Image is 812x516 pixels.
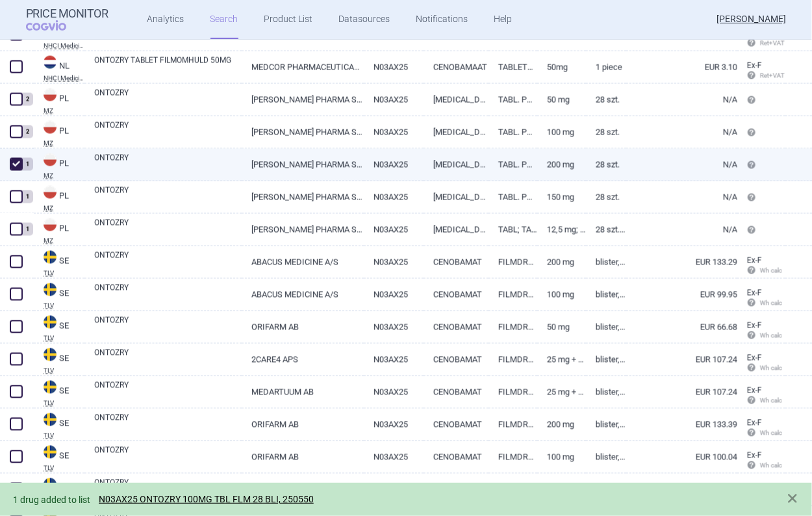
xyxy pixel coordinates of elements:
[242,51,364,83] a: MEDCOR PHARMACEUTICALS BV
[364,181,424,213] a: N03AX25
[586,311,627,343] a: Blister, 28 tabletter (PD Orifarm AB)
[537,409,586,441] a: 200 mg
[747,419,762,428] span: Ex-factory price
[21,93,33,106] div: 2
[364,311,424,343] a: N03AX25
[94,152,242,175] a: ONTOZRY
[94,347,242,370] a: ONTOZRY
[34,380,84,407] a: SESETLV
[424,181,488,213] a: [MEDICAL_DATA]
[586,149,627,181] a: 28 szt.
[21,125,33,138] div: 2
[94,217,242,240] a: ONTOZRY
[34,55,84,82] a: NLNLNHCI Medicijnkosten
[364,149,424,181] a: N03AX25
[488,84,537,116] a: TABL. POWL.
[537,51,586,83] a: 50MG
[44,121,57,134] img: Poland
[242,116,364,148] a: [PERSON_NAME] PHARMA S.P.A.
[242,149,364,181] a: [PERSON_NAME] PHARMA S.P.A.
[488,474,537,506] a: FILMDRAGERAD TABLETT
[44,56,57,69] img: Netherlands
[488,409,537,441] a: FILMDRAGERAD TABLETT
[586,409,627,441] a: Blister, 28 tabletter (PD Orifarm AB)
[747,365,782,372] span: Wh calc
[364,51,424,83] a: N03AX25
[94,185,242,208] a: ONTOZRY
[747,72,797,79] span: Ret+VAT calc
[44,88,57,101] img: Poland
[44,153,57,166] img: Poland
[44,173,84,179] abbr: MZ — List of reimbursed medicinal products published by the Ministry of Health, Poland.
[34,185,84,212] a: PLPLMZ
[94,250,242,273] a: ONTOZRY
[488,214,537,246] a: TABL; TABL. POWL.
[34,282,84,309] a: SESETLV
[488,376,537,408] a: FILMDRAGERAD TABLETT + TABLETT
[537,279,586,311] a: 100 mg
[242,311,364,343] a: ORIFARM AB
[537,376,586,408] a: 25 mg + 12,5 mg
[44,446,57,459] img: Sweden
[44,283,57,296] img: Sweden
[424,474,488,506] a: CENOBAMAT
[424,51,488,83] a: CENOBAMAAT
[44,381,57,394] img: Sweden
[747,300,782,307] span: Wh calc
[586,474,627,506] a: Blister, 28 tabletter (PD 2care4 ApS)
[242,344,364,376] a: 2CARE4 APS
[364,116,424,148] a: N03AX25
[44,270,84,277] abbr: TLV — Online database developed by the Dental and Pharmaceuticals Benefits Agency, Sweden.
[94,87,242,110] a: ONTOZRY
[537,311,586,343] a: 50 mg
[488,311,537,343] a: FILMDRAGERAD TABLETT
[94,477,242,500] a: ONTOZRY
[94,412,242,435] a: ONTOZRY
[44,186,57,199] img: Poland
[737,316,785,346] a: Ex-F Wh calc
[747,451,762,460] span: Ex-factory price
[94,282,242,305] a: ONTOZRY
[364,344,424,376] a: N03AX25
[737,381,785,411] a: Ex-F Wh calc
[44,400,84,407] abbr: TLV — Online database developed by the Dental and Pharmaceuticals Benefits Agency, Sweden.
[242,181,364,213] a: [PERSON_NAME] PHARMA S.P.A.
[586,116,627,148] a: 28 szt.
[537,344,586,376] a: 25 mg + 12,5 mg
[364,474,424,506] a: N03AX25
[747,462,782,469] span: Wh calc
[364,84,424,116] a: N03AX25
[242,376,364,408] a: MEDARTUUM AB
[626,51,737,83] a: EUR 3.10
[626,84,737,116] a: N/A
[94,315,242,338] a: ONTOZRY
[99,494,314,505] a: N03AX25 ONTOZRY 100MG TBL FLM 28 BLI, 250550
[13,495,320,505] span: 1 drug added to list
[488,279,537,311] a: FILMDRAGERAD TABLETT
[424,311,488,343] a: CENOBAMAT
[44,348,57,361] img: Sweden
[242,441,364,473] a: ORIFARM AB
[364,246,424,278] a: N03AX25
[242,246,364,278] a: ABACUS MEDICINE A/S
[242,214,364,246] a: [PERSON_NAME] PHARMA S.P.A.
[44,43,84,49] abbr: NHCI Medicijnkosten — Online database of drug prices developed by the National Health Care Instit...
[21,190,33,203] div: 1
[424,344,488,376] a: CENOBAMAT
[747,321,762,330] span: Ex-factory price
[364,279,424,311] a: N03AX25
[747,354,762,363] span: Ex-factory price
[488,441,537,473] a: FILMDRAGERAD TABLETT
[537,181,586,213] a: 150 mg
[26,7,108,20] strong: Price Monitor
[44,251,57,264] img: Sweden
[747,397,782,404] span: Wh calc
[626,474,737,506] a: EUR 133.36
[364,376,424,408] a: N03AX25
[242,474,364,506] a: 2CARE4 APS
[488,344,537,376] a: FILMDRAGERAD TABLETT + TABLETT
[34,315,84,342] a: SESETLV
[424,409,488,441] a: CENOBAMAT
[44,108,84,114] abbr: MZ — List of reimbursed medicinal products published by the Ministry of Health, Poland.
[747,332,782,339] span: Wh calc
